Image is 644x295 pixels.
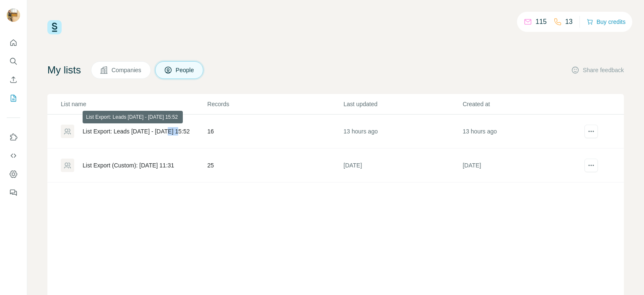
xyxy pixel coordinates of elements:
p: 13 [565,17,573,27]
button: actions [584,159,598,172]
button: actions [584,125,598,138]
img: Avatar [7,8,20,22]
div: List Export (Custom): [DATE] 11:31 [83,161,174,170]
td: [DATE] [462,149,581,183]
button: Search [7,54,20,69]
td: 16 [207,115,343,149]
td: [DATE] [343,149,462,183]
h4: My lists [47,63,81,77]
button: My lists [7,91,20,106]
p: Created at [462,100,581,108]
p: 115 [535,17,547,27]
td: 13 hours ago [343,115,462,149]
button: Feedback [7,185,20,200]
button: Share feedback [571,66,624,74]
button: Dashboard [7,167,20,182]
button: Use Surfe on LinkedIn [7,130,20,145]
img: Surfe Logo [47,20,62,34]
button: Use Surfe API [7,148,20,163]
p: Last updated [343,100,462,108]
p: List name [61,100,207,108]
button: Quick start [7,35,20,50]
span: People [176,66,195,74]
span: Companies [112,66,142,74]
div: List Export: Leads [DATE] - [DATE] 15:52 [83,127,190,136]
p: Records [208,100,343,108]
td: 13 hours ago [462,115,581,149]
button: Buy credits [587,16,626,28]
button: Enrich CSV [7,72,20,87]
td: 25 [207,149,343,183]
